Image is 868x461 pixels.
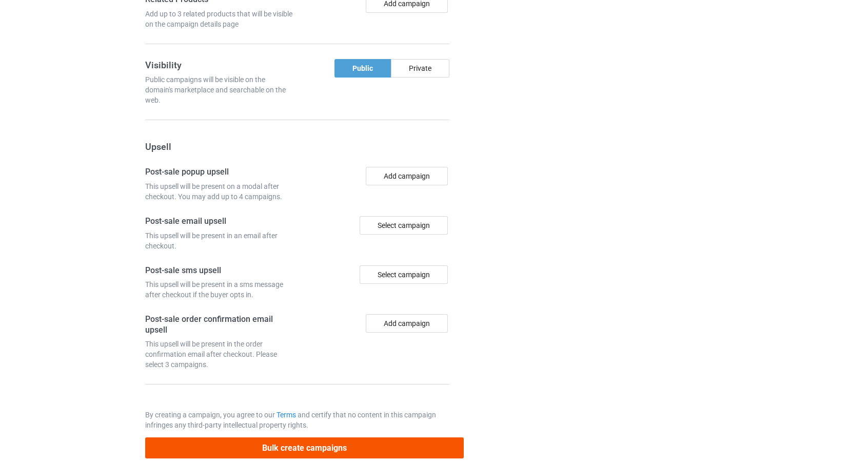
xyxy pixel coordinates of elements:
[145,167,294,178] h4: Post-sale popup upsell
[391,59,449,78] div: Private
[145,216,294,227] h4: Post-sale email upsell
[145,230,294,251] div: This upsell will be present in an email after checkout.
[145,181,294,202] div: This upsell will be present on a modal after checkout. You may add up to 4 campaigns.
[277,411,296,419] a: Terms
[360,216,448,235] div: Select campaign
[360,265,448,284] div: Select campaign
[145,437,464,458] button: Bulk create campaigns
[145,74,294,105] div: Public campaigns will be visible on the domain's marketplace and searchable on the web.
[145,339,294,370] div: This upsell will be present in the order confirmation email after checkout. Please select 3 campa...
[366,167,448,185] button: Add campaign
[145,141,450,152] h3: Upsell
[334,59,391,78] div: Public
[366,314,448,333] button: Add campaign
[145,314,294,335] h4: Post-sale order confirmation email upsell
[145,279,294,300] div: This upsell will be present in a sms message after checkout if the buyer opts in.
[145,265,294,276] h4: Post-sale sms upsell
[145,59,294,71] h3: Visibility
[145,9,294,29] div: Add up to 3 related products that will be visible on the campaign details page
[145,410,450,430] p: By creating a campaign, you agree to our and certify that no content in this campaign infringes a...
